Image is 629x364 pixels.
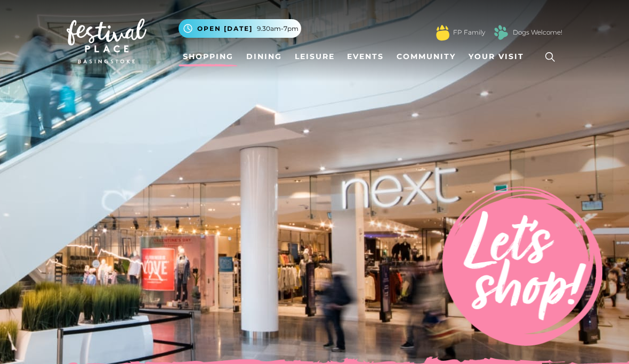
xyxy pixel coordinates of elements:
[343,47,388,67] a: Events
[197,24,253,34] span: Open [DATE]
[392,47,460,67] a: Community
[67,19,147,63] img: Festival Place Logo
[291,47,339,67] a: Leisure
[179,47,238,67] a: Shopping
[179,19,301,38] button: Open [DATE] 9.30am-7pm
[242,47,286,67] a: Dining
[453,28,485,37] a: FP Family
[464,47,534,67] a: Your Visit
[469,51,524,62] span: Your Visit
[513,28,562,37] a: Dogs Welcome!
[257,24,299,34] span: 9.30am-7pm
